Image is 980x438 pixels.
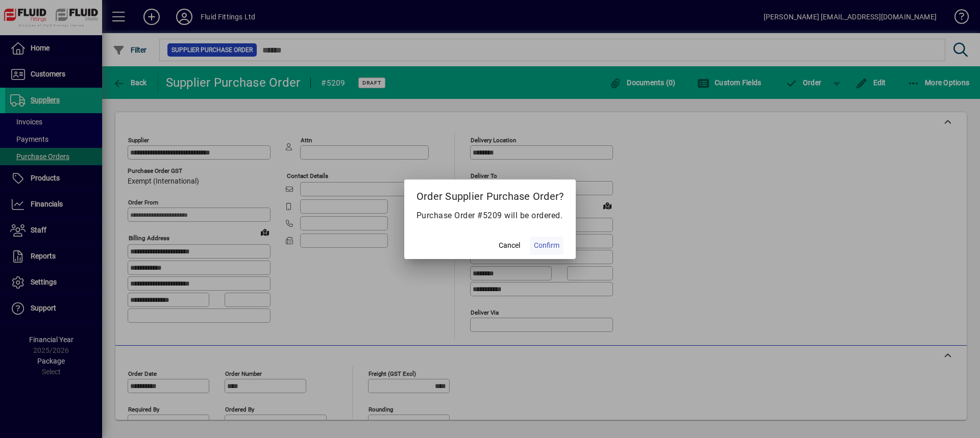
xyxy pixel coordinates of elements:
span: Cancel [499,240,520,251]
p: Purchase Order #5209 will be ordered. [416,210,564,222]
button: Cancel [493,237,526,255]
button: Confirm [530,237,563,255]
h2: Order Supplier Purchase Order? [404,179,576,209]
span: Confirm [534,240,559,251]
